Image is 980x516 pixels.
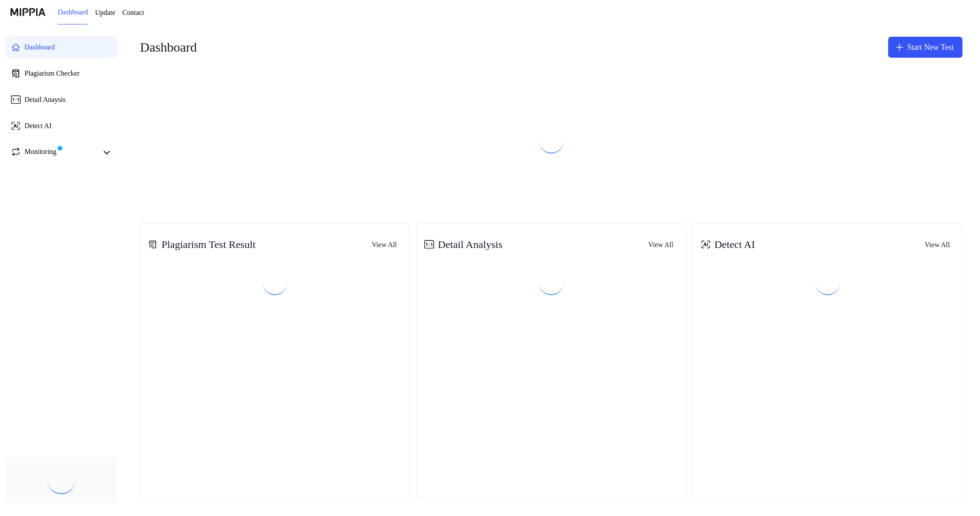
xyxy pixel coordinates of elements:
[5,63,117,84] a: Plagiarism Checker
[10,146,98,159] a: Monitoring
[140,33,203,61] div: Dashboard
[5,37,117,58] a: Dashboard
[919,235,957,254] a: View All
[131,7,157,18] a: Contact
[422,236,508,253] div: Detail Analysis
[5,115,117,136] a: Detect AI
[24,42,60,52] div: Dashboard
[366,236,404,254] button: View All
[146,236,267,253] div: Plagiarism Test Result
[58,0,93,24] a: Dashboard
[919,236,957,254] button: View All
[880,37,962,58] button: Start New Test
[24,68,85,79] div: Plagiarism Checker
[366,235,404,254] a: View All
[100,7,124,18] a: Update
[699,236,759,253] div: Detect AI
[5,89,117,110] a: Detail Anaysis
[24,94,68,105] div: Detail Anaysis
[24,146,59,159] div: Monitoring
[643,235,680,254] a: View All
[643,236,680,254] button: View All
[24,121,54,131] div: Detect AI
